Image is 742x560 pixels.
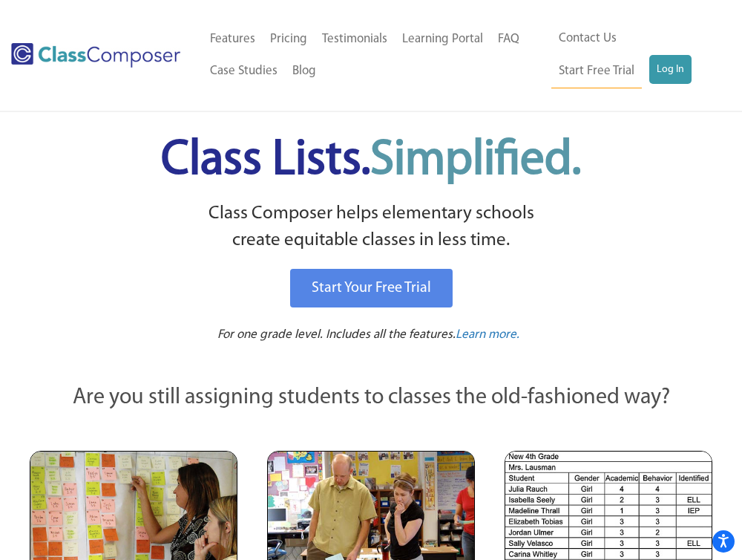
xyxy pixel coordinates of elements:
[649,55,692,85] a: Log In
[551,22,720,88] nav: Header Menu
[551,55,642,88] a: Start Free Trial
[456,326,519,345] a: Learn more.
[15,201,727,255] p: Class Composer helps elementary schools create equitable classes in less time.
[161,137,581,185] span: Class Lists.
[203,23,551,88] nav: Header Menu
[203,23,263,56] a: Features
[203,55,285,88] a: Case Studies
[217,328,456,341] span: For one grade level. Includes all the features.
[263,23,315,56] a: Pricing
[290,269,453,307] a: Start Your Free Trial
[370,137,581,185] span: Simplified.
[285,55,324,88] a: Blog
[312,281,431,296] span: Start Your Free Trial
[551,22,624,55] a: Contact Us
[490,23,527,56] a: FAQ
[395,23,490,56] a: Learning Portal
[456,328,519,341] span: Learn more.
[315,23,395,56] a: Testimonials
[30,382,712,414] p: Are you still assigning students to classes the old-fashioned way?
[11,43,180,68] img: Class Composer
